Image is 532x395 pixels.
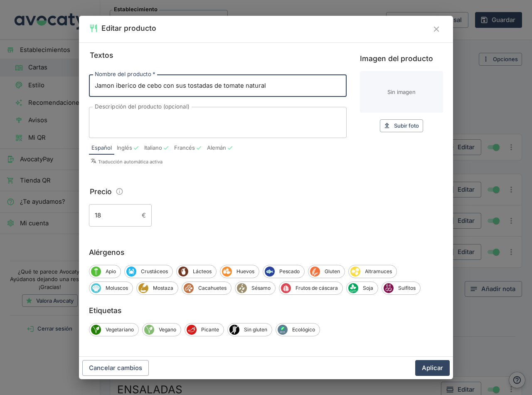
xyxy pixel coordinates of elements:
[91,158,96,164] svg: Símbolo de traducciones
[415,360,450,376] button: Aplicar
[263,265,305,278] div: PescadoPescado
[229,325,239,335] span: Sin gluten
[148,284,178,292] span: Mostaza
[138,283,148,293] span: Mostaza
[222,267,232,276] span: Huevos
[247,284,275,292] span: Sésamo
[89,204,138,227] input: Precio
[382,281,421,295] div: SulfitosSulfitos
[144,325,154,335] span: Vegano
[358,284,378,292] span: Soja
[276,323,320,336] div: EcológicoEcológico
[235,281,276,295] div: SésamoSésamo
[142,323,181,336] div: VeganoVegano
[126,267,136,276] span: Crustáceos
[239,326,272,333] span: Sin gluten
[288,326,320,333] span: Ecológico
[91,325,101,335] span: Vegetariano
[182,281,232,295] div: CacahuetesCacahuetes
[227,145,233,151] div: Con traducción automática
[207,144,226,152] span: Alemán
[394,121,419,131] span: Subir foto
[89,265,121,278] div: ApioApio
[136,281,178,295] div: MostazaMostaza
[133,145,139,151] div: Con traducción automática
[360,268,397,275] span: Altramuces
[117,144,132,152] span: Inglés
[89,323,139,336] div: VegetarianoVegetariano
[89,305,443,316] label: Etiquetas
[220,265,259,278] div: HuevosHuevos
[89,247,443,258] label: Alérgenos
[95,103,190,111] label: Descripción del producto (opcional)
[291,284,342,292] span: Frutos de cáscara
[185,323,224,336] div: PicantePicante
[174,144,195,152] span: Francés
[124,265,173,278] div: CrustáceosCrustáceos
[89,49,114,61] legend: Textos
[95,70,155,78] label: Nombre del producto
[346,281,378,295] div: SojaSoja
[91,283,101,293] span: Moluscos
[232,268,259,275] span: Huevos
[154,326,181,333] span: Vegano
[320,268,345,275] span: Gluten
[384,283,394,293] span: Sulfitos
[196,145,202,151] div: Con traducción automática
[360,53,443,64] label: Imagen del producto
[281,283,291,293] span: Frutos de cáscara
[430,22,443,36] button: Cerrar
[82,360,149,376] button: Cancelar cambios
[101,22,156,34] h2: Editar producto
[184,283,194,293] span: Cacahuetes
[91,158,347,165] p: Traducción automática activa
[278,325,288,335] span: Ecológico
[144,144,162,152] span: Italiano
[308,265,345,278] div: GlutenGluten
[178,267,188,276] span: Lácteos
[163,145,169,151] div: Con traducción automática
[279,281,343,295] div: Frutos de cáscaraFrutos de cáscara
[89,186,113,197] legend: Precio
[136,268,172,275] span: Crustáceos
[101,268,121,275] span: Apio
[101,326,138,333] span: Vegetariano
[89,281,133,295] div: MoluscosMoluscos
[197,326,224,333] span: Picante
[187,325,197,335] span: Picante
[348,265,397,278] div: AltramucesAltramuces
[394,284,420,292] span: Sulfitos
[275,268,304,275] span: Pescado
[188,268,216,275] span: Lácteos
[101,284,133,292] span: Moluscos
[91,267,101,276] span: Apio
[113,185,126,197] button: Información sobre edición de precios
[237,283,247,293] span: Sésamo
[265,267,275,276] span: Pescado
[194,284,231,292] span: Cacahuetes
[380,119,423,132] button: Subir foto
[348,283,358,293] span: Soja
[310,267,320,276] span: Gluten
[176,265,217,278] div: LácteosLácteos
[227,323,272,336] div: Sin glutenSin gluten
[350,267,360,276] span: Altramuces
[91,144,112,152] span: Español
